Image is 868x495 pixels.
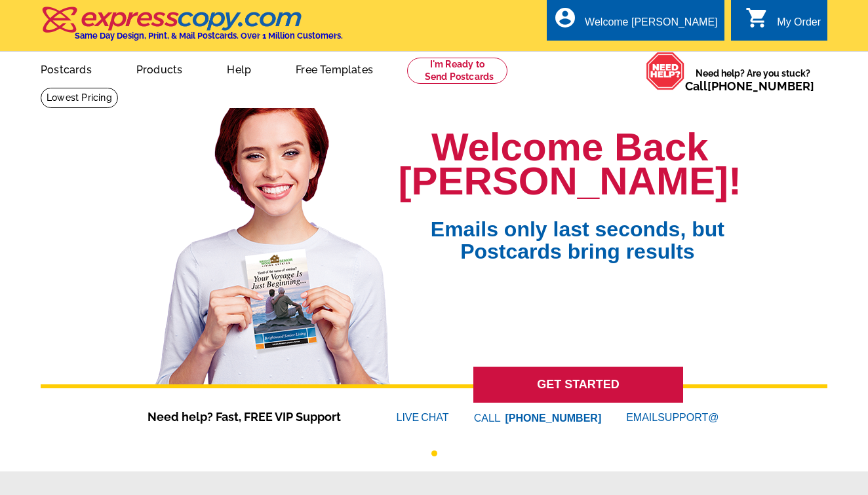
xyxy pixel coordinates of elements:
h1: Welcome Back [PERSON_NAME]! [399,130,741,198]
h4: Same Day Design, Print, & Mail Postcards. Over 1 Million Customers. [75,31,343,41]
span: Need help? Are you stuck? [685,67,821,93]
button: 1 of 1 [431,450,437,456]
font: LIVE [397,410,422,426]
span: Call [685,79,814,93]
a: shopping_cart My Order [745,14,821,31]
a: Same Day Design, Print, & Mail Postcards. Over 1 Million Customers. [41,16,343,41]
div: Welcome [PERSON_NAME] [585,16,717,35]
a: GET STARTED [473,367,683,403]
div: My Order [777,16,821,35]
a: [PHONE_NUMBER] [707,79,814,93]
img: help [646,52,685,90]
a: Help [206,53,272,84]
a: Products [115,53,204,84]
a: Postcards [20,53,113,84]
span: Emails only last seconds, but Postcards bring results [414,198,741,263]
span: Need help? Fast, FREE VIP Support [148,408,357,426]
img: welcome-back-logged-in.png [148,98,399,384]
a: Free Templates [275,53,394,84]
i: shopping_cart [745,6,769,29]
font: SUPPORT@ [658,410,720,426]
a: LIVECHAT [397,412,449,423]
i: account_circle [553,6,577,29]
